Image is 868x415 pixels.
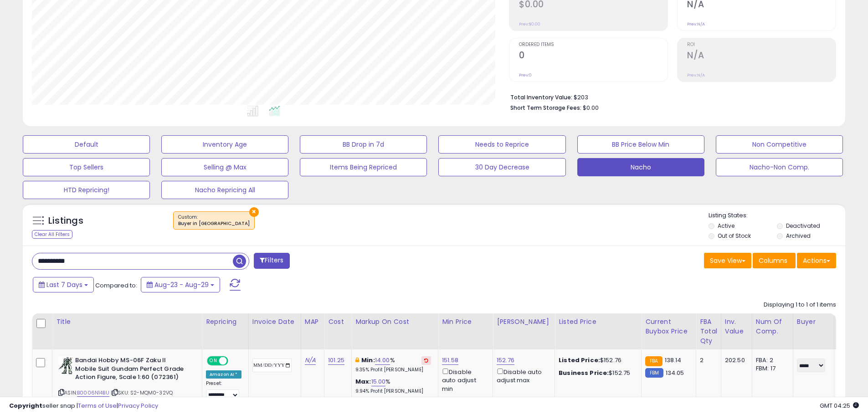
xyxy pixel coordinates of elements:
[206,317,245,327] div: Repricing
[254,253,289,269] button: Filters
[206,370,241,379] div: Amazon AI *
[793,313,834,349] th: CSV column name: cust_attr_1_Buyer
[442,356,458,365] a: 151.58
[666,369,684,377] span: 134.05
[700,356,714,364] div: 2
[305,317,320,327] div: MAP
[577,158,704,176] button: Nacho
[355,377,371,386] b: Max:
[249,207,259,217] button: ×
[756,364,786,373] div: FBM: 17
[497,367,548,384] div: Disable auto adjust max
[248,313,301,349] th: CSV column name: cust_attr_3_Invoice Date
[519,50,668,62] h2: 0
[161,158,288,176] button: Selling @ Max
[438,158,565,176] button: 30 Day Decrease
[438,135,565,154] button: Needs to Reprice
[178,214,250,227] span: Custom:
[764,301,836,309] div: Displaying 1 to 1 of 1 items
[300,135,427,154] button: BB Drop in 7d
[559,369,609,377] b: Business Price:
[577,135,704,154] button: BB Price Below Min
[510,104,581,112] b: Short Term Storage Fees:
[328,317,348,327] div: Cost
[355,317,434,327] div: Markup on Cost
[820,401,859,410] span: 2025-09-6 04:25 GMT
[355,367,431,373] p: 9.35% Profit [PERSON_NAME]
[161,181,288,199] button: Nacho Repricing All
[583,103,599,112] span: $0.00
[361,356,375,364] b: Min:
[497,356,514,365] a: 152.76
[46,280,82,289] span: Last 7 Days
[355,378,431,395] div: %
[497,317,551,327] div: [PERSON_NAME]
[23,135,150,154] button: Default
[687,72,705,78] small: Prev: N/A
[371,377,386,386] a: 15.00
[32,230,72,239] div: Clear All Filters
[23,181,150,199] button: HTD Repricing!
[718,232,751,240] label: Out of Stock
[687,42,836,47] span: ROI
[48,215,83,227] h5: Listings
[75,356,186,384] b: Bandai Hobby MS-06F Zaku II Mobile Suit Gundam Perfect Grade Action Figure, Scale 1:60 (072361)
[687,21,705,27] small: Prev: N/A
[759,256,787,265] span: Columns
[442,317,489,327] div: Min Price
[718,222,734,230] label: Active
[118,401,158,410] a: Privacy Policy
[519,42,668,47] span: Ordered Items
[161,135,288,154] button: Inventory Age
[725,317,748,336] div: Inv. value
[753,253,796,268] button: Columns
[208,357,219,365] span: ON
[797,253,836,268] button: Actions
[665,356,682,364] span: 138.14
[709,211,845,220] p: Listing States:
[786,222,820,230] label: Deactivated
[252,317,297,327] div: Invoice Date
[510,93,572,101] b: Total Inventory Value:
[645,368,663,378] small: FBM
[154,280,209,289] span: Aug-23 - Aug-29
[9,401,42,410] strong: Copyright
[58,356,73,374] img: 51VQ0C4bVpL._SL40_.jpg
[519,21,540,27] small: Prev: $0.00
[559,369,634,377] div: $152.75
[645,317,692,336] div: Current Buybox Price
[645,356,662,366] small: FBA
[687,50,836,62] h2: N/A
[9,402,158,410] div: seller snap | |
[442,367,486,393] div: Disable auto adjust min
[786,232,811,240] label: Archived
[23,158,150,176] button: Top Sellers
[141,277,220,292] button: Aug-23 - Aug-29
[78,401,117,410] a: Terms of Use
[510,91,829,102] li: $203
[33,277,94,292] button: Last 7 Days
[519,72,532,78] small: Prev: 0
[375,356,390,365] a: 14.00
[559,356,634,364] div: $152.76
[797,317,830,327] div: Buyer
[700,317,717,346] div: FBA Total Qty
[716,158,843,176] button: Nacho-Non Comp.
[328,356,344,365] a: 101.25
[756,356,786,364] div: FBA: 2
[305,356,316,365] a: N/A
[227,357,241,365] span: OFF
[355,356,431,373] div: %
[206,380,241,401] div: Preset:
[559,356,600,364] b: Listed Price:
[725,356,745,364] div: 202.50
[95,281,137,290] span: Compared to:
[704,253,751,268] button: Save View
[178,220,250,227] div: Buyer in [GEOGRAPHIC_DATA]
[756,317,789,336] div: Num of Comp.
[56,317,198,327] div: Title
[300,158,427,176] button: Items Being Repriced
[559,317,637,327] div: Listed Price
[352,313,438,349] th: The percentage added to the cost of goods (COGS) that forms the calculator for Min & Max prices.
[716,135,843,154] button: Non Competitive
